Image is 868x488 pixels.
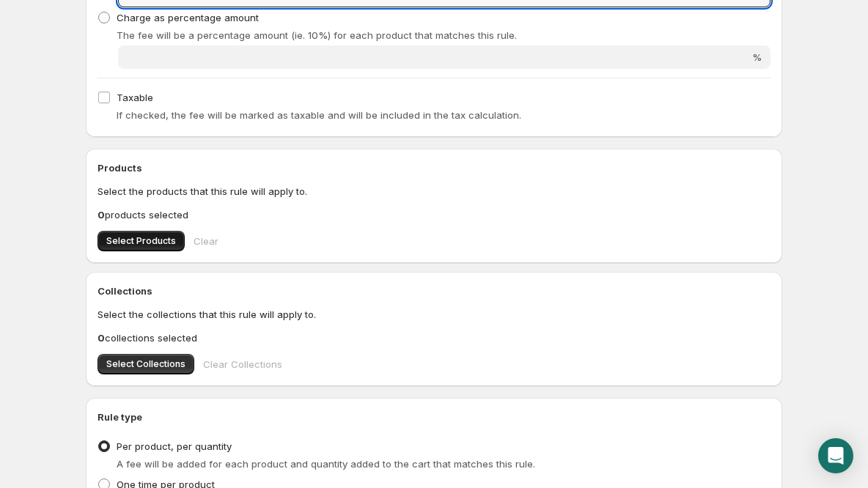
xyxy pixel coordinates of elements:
[752,51,762,63] span: %
[98,410,770,424] h2: Rule type
[106,358,185,370] span: Select Collections
[117,12,259,23] span: Charge as percentage amount
[98,284,770,298] h2: Collections
[818,438,853,473] div: Open Intercom Messenger
[98,231,185,251] button: Select Products
[98,332,105,344] b: 0
[98,209,105,221] b: 0
[98,207,770,222] p: products selected
[117,92,153,103] span: Taxable
[117,109,521,121] span: If checked, the fee will be marked as taxable and will be included in the tax calculation.
[117,28,770,42] p: The fee will be a percentage amount (ie. 10%) for each product that matches this rule.
[98,184,770,199] p: Select the products that this rule will apply to.
[98,330,770,345] p: collections selected
[98,354,194,374] button: Select Collections
[117,440,232,452] span: Per product, per quantity
[117,458,535,470] span: A fee will be added for each product and quantity added to the cart that matches this rule.
[98,307,770,322] p: Select the collections that this rule will apply to.
[106,235,176,247] span: Select Products
[98,160,770,175] h2: Products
